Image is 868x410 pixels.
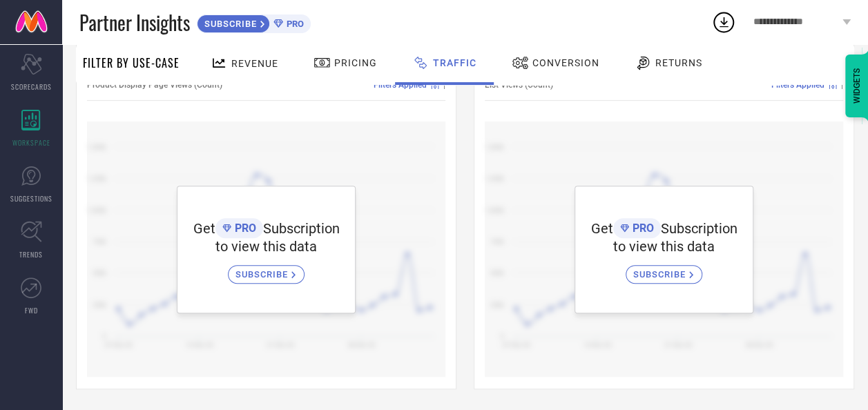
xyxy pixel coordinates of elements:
[235,269,291,280] span: SUBSCRIBE
[215,238,317,255] span: to view this data
[11,81,52,92] span: SCORECARDS
[661,220,737,237] span: Subscription
[79,8,190,37] span: Partner Insights
[25,305,38,315] span: FWD
[231,222,256,235] span: PRO
[334,57,377,68] span: Pricing
[433,57,476,68] span: Traffic
[629,222,654,235] span: PRO
[228,255,305,284] a: SUBSCRIBE
[655,57,702,68] span: Returns
[532,57,599,68] span: Conversion
[626,255,702,284] a: SUBSCRIBE
[197,11,311,33] a: SUBSCRIBEPRO
[83,55,180,71] span: Filter By Use-Case
[10,193,52,204] span: SUGGESTIONS
[12,137,50,148] span: WORKSPACE
[263,220,340,237] span: Subscription
[711,10,736,35] div: Open download list
[633,269,689,280] span: SUBSCRIBE
[283,19,304,29] span: PRO
[19,249,43,260] span: TRENDS
[231,58,278,69] span: Revenue
[197,19,260,29] span: SUBSCRIBE
[613,238,715,255] span: to view this data
[193,220,215,237] span: Get
[591,220,613,237] span: Get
